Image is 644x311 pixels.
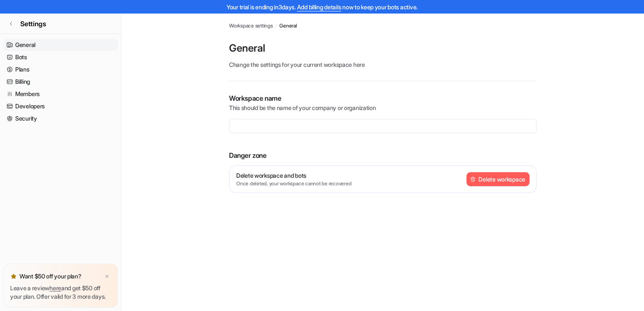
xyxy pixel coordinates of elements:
a: Members [3,88,118,100]
p: This should be the name of your company or organization [229,103,537,112]
p: Delete workspace and bots [236,171,351,180]
p: Want $50 off your plan? [19,272,82,281]
a: Developers [3,100,118,112]
a: Plans [3,63,118,75]
p: Change the settings for your current workspace here [229,60,537,69]
p: Workspace name [229,93,537,103]
p: Once deleted, your workspace cannot be recovered [236,180,351,187]
a: here [49,284,61,292]
a: Security [3,113,118,124]
span: Settings [20,19,46,29]
p: Leave a review and get $50 off your plan. Offer valid for 3 more days. [10,284,111,301]
a: General [279,22,297,30]
span: / [276,22,277,30]
a: Add billing details [297,3,341,11]
p: Danger zone [229,150,537,160]
a: Bots [3,51,118,63]
button: Delete workspace [467,172,529,186]
p: General [229,41,537,55]
img: x [104,274,109,279]
a: General [3,39,118,51]
a: Billing [3,76,118,88]
img: star [10,273,17,280]
a: Workspace settings [229,22,273,30]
